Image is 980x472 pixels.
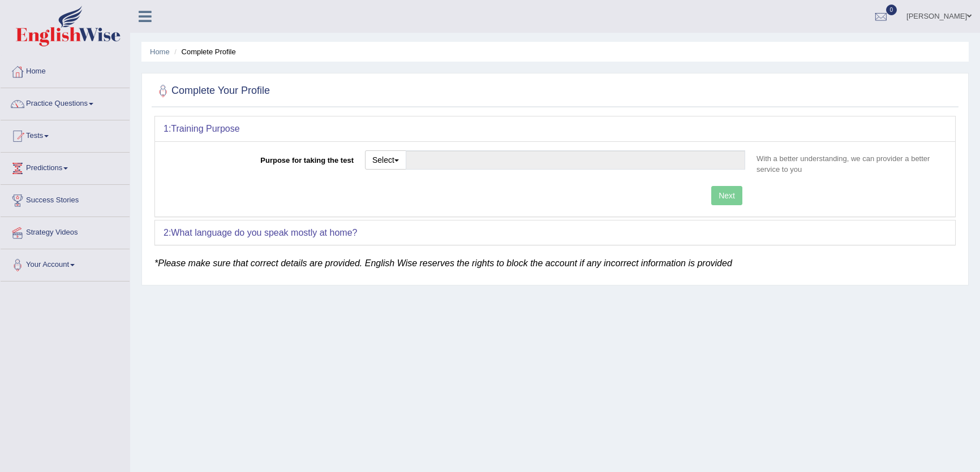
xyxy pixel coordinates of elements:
a: Strategy Videos [1,217,130,245]
a: Home [150,47,170,56]
b: Training Purpose [171,124,239,133]
a: Home [1,56,130,84]
a: Success Stories [1,185,130,213]
div: 2: [155,220,955,245]
label: Purpose for taking the test [164,150,359,166]
a: Practice Questions [1,88,130,116]
a: Your Account [1,249,130,278]
span: 0 [886,5,897,15]
a: Tests [1,120,130,149]
div: 1: [155,116,955,141]
em: *Please make sure that correct details are provided. English Wise reserves the rights to block th... [154,258,732,268]
h2: Complete Your Profile [154,83,270,99]
li: Complete Profile [171,46,235,57]
a: Predictions [1,153,130,181]
button: Select [365,150,406,170]
b: What language do you speak mostly at home? [171,228,357,237]
p: With a better understanding, we can provider a better service to you [751,153,947,175]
